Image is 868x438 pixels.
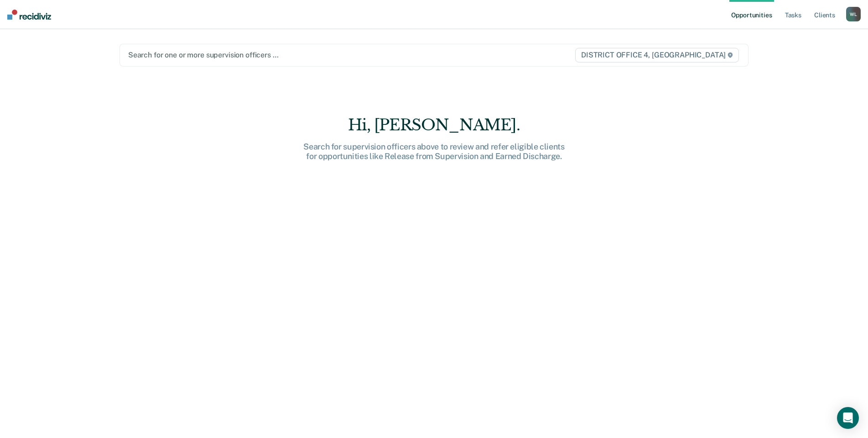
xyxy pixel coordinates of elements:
div: Open Intercom Messenger [837,407,859,429]
img: Recidiviz [7,10,51,20]
button: WL [846,7,861,21]
div: Search for supervision officers above to review and refer eligible clients for opportunities like... [288,142,580,161]
span: DISTRICT OFFICE 4, [GEOGRAPHIC_DATA] [575,48,739,62]
div: W L [846,7,861,21]
div: Hi, [PERSON_NAME]. [288,116,580,134]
